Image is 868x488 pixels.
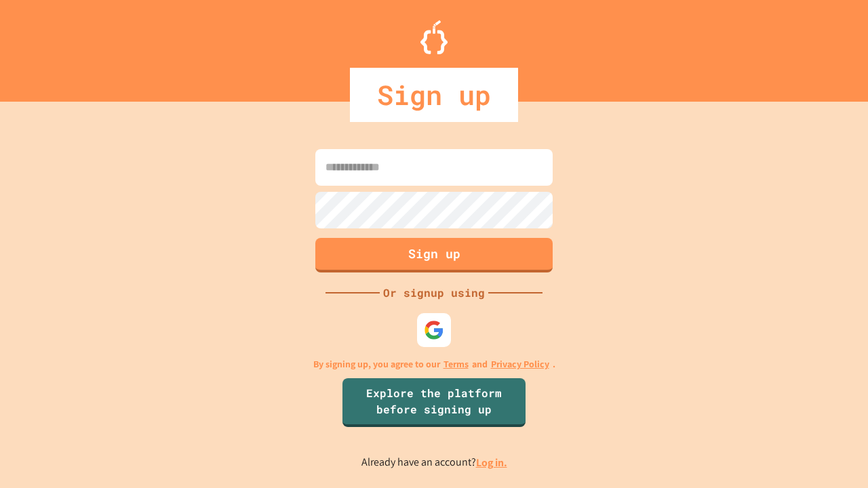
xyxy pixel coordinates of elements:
[350,68,518,122] div: Sign up
[476,455,507,470] a: Log in.
[361,454,507,471] p: Already have an account?
[315,238,553,272] button: Sign up
[443,357,469,371] a: Terms
[424,320,444,340] img: google-icon.svg
[380,285,488,301] div: Or signup using
[491,357,549,371] a: Privacy Policy
[420,20,448,54] img: Logo.svg
[342,378,526,427] a: Explore the platform before signing up
[313,357,555,371] p: By signing up, you agree to our and .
